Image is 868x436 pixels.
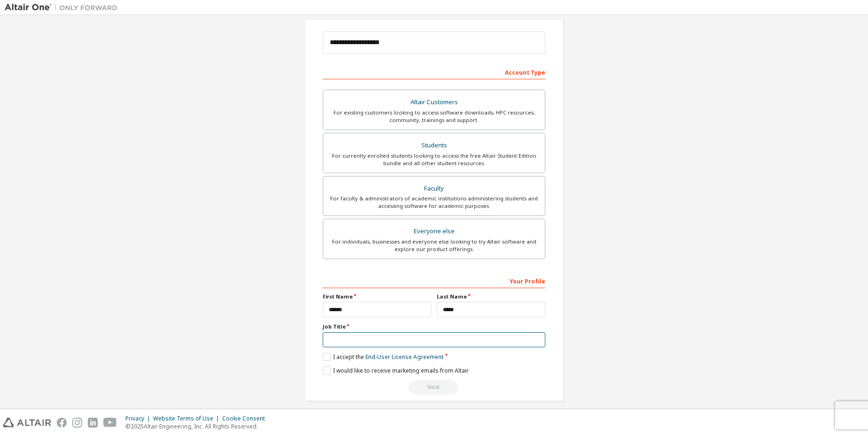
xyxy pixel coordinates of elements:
p: © 2025 Altair Engineering, Inc. All Rights Reserved. [125,422,271,430]
label: Job Title [323,323,545,330]
div: Everyone else [329,225,539,238]
div: For currently enrolled students looking to access the free Altair Student Edition bundle and all ... [329,152,539,167]
label: First Name [323,293,431,300]
label: I accept the [323,353,443,361]
div: Cookie Consent [222,415,271,422]
label: Last Name [437,293,545,300]
div: For individuals, businesses and everyone else looking to try Altair software and explore our prod... [329,238,539,253]
div: Faculty [329,182,539,195]
div: Students [329,139,539,152]
div: Altair Customers [329,96,539,109]
img: altair_logo.svg [3,418,51,428]
div: For existing customers looking to access software downloads, HPC resources, community, trainings ... [329,109,539,124]
img: youtube.svg [103,418,117,428]
a: End-User License Agreement [365,353,443,361]
img: linkedin.svg [88,418,98,428]
img: facebook.svg [57,418,67,428]
div: Your Profile [323,273,545,288]
label: I would like to receive marketing emails from Altair [323,367,469,375]
div: Privacy [125,415,153,422]
div: Read and acccept EULA to continue [323,380,545,394]
div: Website Terms of Use [153,415,222,422]
div: Account Type [323,64,545,79]
img: Altair One [5,3,122,12]
div: For faculty & administrators of academic institutions administering students and accessing softwa... [329,195,539,210]
img: instagram.svg [72,418,82,428]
